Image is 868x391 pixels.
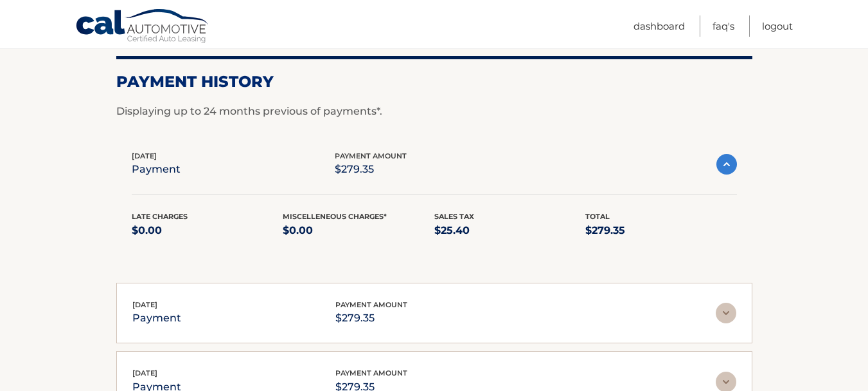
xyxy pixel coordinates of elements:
span: [DATE] [132,368,157,377]
span: payment amount [335,368,407,377]
a: Logout [762,15,793,37]
p: $0.00 [283,222,434,240]
span: payment amount [335,300,407,309]
span: Late Charges [132,212,188,221]
a: Cal Automotive [75,8,210,46]
p: payment [132,160,181,178]
h2: Payment History [116,72,752,91]
span: Sales Tax [434,212,474,221]
span: [DATE] [132,300,157,309]
p: payment [132,309,181,327]
span: payment amount [335,151,407,160]
a: Dashboard [633,15,685,37]
img: accordion-rest.svg [716,303,736,323]
p: $25.40 [434,222,586,240]
span: Miscelleneous Charges* [283,212,387,221]
a: FAQ's [713,15,734,37]
p: $279.35 [585,222,737,240]
span: Total [585,212,610,221]
span: [DATE] [132,151,157,160]
img: accordion-active.svg [716,154,737,175]
p: $279.35 [335,309,407,327]
p: $279.35 [335,160,407,178]
p: Displaying up to 24 months previous of payments*. [116,104,752,119]
p: $0.00 [132,222,283,240]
